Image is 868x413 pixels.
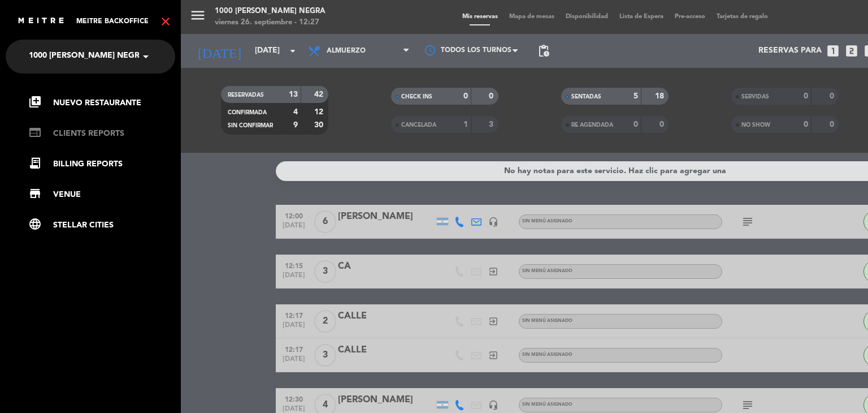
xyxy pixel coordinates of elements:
[159,15,172,28] i: close
[17,17,65,25] img: MEITRE
[28,187,42,200] i: store
[28,127,175,140] a: webCLIENTS REPORTS
[29,45,145,68] span: 1000 [PERSON_NAME] Negra
[28,96,175,110] a: Nuevo Restaurante
[28,188,175,201] a: storeVENUE
[28,218,175,232] a: Stellar cities
[76,18,149,25] span: Meitre backoffice
[28,156,42,170] i: receipt_long
[28,95,42,109] i: library_add
[28,157,175,171] a: receipt_longBILLING REPORTS
[28,126,42,139] i: web
[28,217,42,231] i: language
